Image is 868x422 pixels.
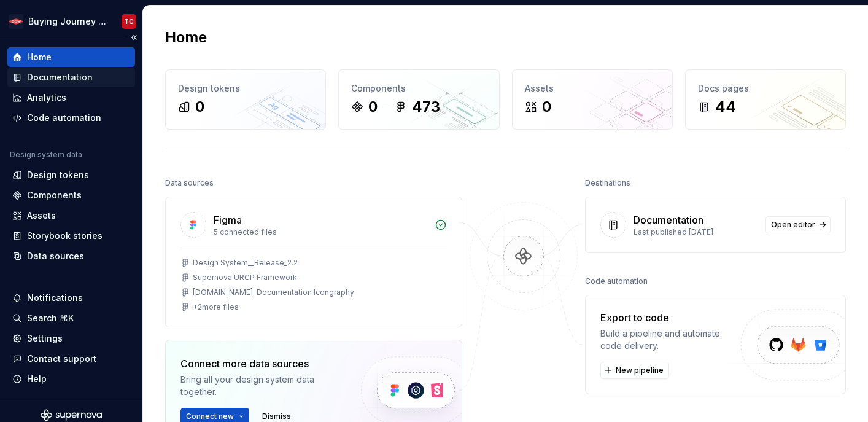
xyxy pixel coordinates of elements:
button: Help [7,369,135,389]
div: Code automation [27,112,101,124]
a: Storybook stories [7,226,135,246]
a: Assets0 [512,69,673,130]
div: 5 connected files [214,227,427,237]
div: 473 [412,97,440,117]
div: Contact support [27,353,96,365]
div: 0 [195,97,204,117]
a: Code automation [7,108,135,128]
span: Dismiss [262,412,291,421]
a: Settings [7,329,135,348]
div: Figma [214,213,242,227]
div: Last published [DATE] [634,227,758,237]
div: Docs pages [698,82,833,95]
button: Buying Journey BlueprintTC [2,8,140,34]
div: Design System__Release_2.2 [193,258,298,268]
a: Design tokens0 [165,69,326,130]
div: Components [351,82,486,95]
div: Bring all your design system data together. [180,373,340,398]
a: Analytics [7,88,135,107]
a: Data sources [7,246,135,266]
div: Assets [525,82,660,95]
button: Contact support [7,349,135,369]
div: Notifications [27,292,83,304]
div: Storybook stories [27,230,103,242]
a: Design tokens [7,165,135,185]
button: Notifications [7,288,135,308]
div: 0 [542,97,551,117]
button: Search ⌘K [7,308,135,328]
div: Data sources [27,250,84,262]
div: Components [27,189,82,201]
div: Documentation [634,213,703,227]
div: Buying Journey Blueprint [28,15,107,28]
img: ebcb961f-3702-4f4f-81a3-20bbd08d1a2b.png [9,14,23,29]
div: Data sources [165,174,214,192]
button: New pipeline [600,362,669,379]
div: Search ⌘K [27,312,74,324]
div: Design tokens [178,82,313,95]
div: 44 [715,97,736,117]
div: Settings [27,332,63,345]
div: Supernova URCP Framework [193,273,297,283]
div: 0 [368,97,378,117]
div: Assets [27,209,56,222]
button: Collapse sidebar [125,29,142,46]
div: [DOMAIN_NAME] Documentation Icongraphy [193,287,354,297]
a: Components [7,186,135,205]
svg: Supernova Logo [41,409,102,421]
a: Figma5 connected filesDesign System__Release_2.2Supernova URCP Framework[DOMAIN_NAME] Documentati... [165,197,462,327]
div: Help [27,373,47,385]
a: Open editor [765,216,831,233]
a: Documentation [7,68,135,87]
a: Docs pages44 [685,69,846,130]
div: Connect more data sources [180,356,340,371]
div: Home [27,51,52,63]
div: + 2 more files [193,302,239,312]
div: Design system data [10,150,82,160]
div: Code automation [585,273,648,290]
div: Build a pipeline and automate code delivery. [600,327,742,352]
div: Documentation [27,71,93,84]
a: Assets [7,206,135,225]
div: TC [124,17,134,26]
span: New pipeline [616,365,664,375]
span: Connect new [186,412,234,421]
div: Analytics [27,92,66,104]
span: Open editor [771,220,815,230]
div: Destinations [585,174,630,192]
div: Export to code [600,310,742,325]
a: Components0473 [338,69,499,130]
div: Design tokens [27,169,89,181]
a: Home [7,47,135,67]
h2: Home [165,28,207,47]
